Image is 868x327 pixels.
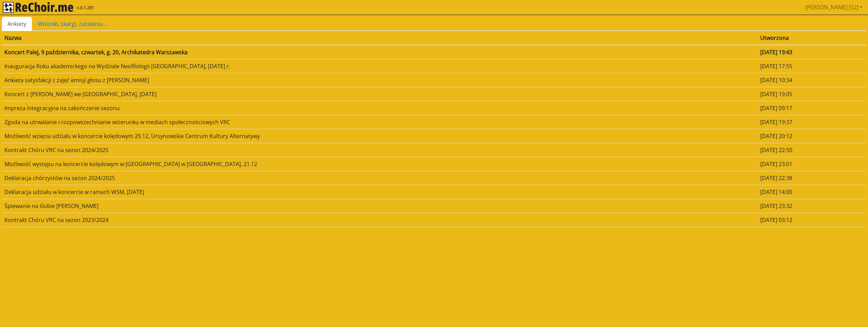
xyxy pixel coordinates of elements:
td: Kontrakt Chóru VRC na sezon 2024/2025 [2,143,757,157]
td: Deklaracja chórzystów na sezon 2024/2025 [2,171,757,185]
td: [DATE] 19:37 [757,115,866,129]
td: Ankieta satysfakcji z zajęć emisji głosu z [PERSON_NAME] [2,73,757,87]
td: Inauguracja Roku akademickego na Wydziale Neofilologii [GEOGRAPHIC_DATA], [DATE] r. [2,59,757,73]
td: Koncert z [PERSON_NAME] we [GEOGRAPHIC_DATA], [DATE] [2,87,757,101]
td: [DATE] 03:12 [757,213,866,227]
div: Nazwa [4,34,755,42]
td: Impreza integracyjna na zakończenie sezonu [2,101,757,115]
a: [PERSON_NAME] [S2] [803,0,865,14]
td: [DATE] 14:00 [757,185,866,199]
div: Utworzona [760,34,864,42]
td: [DATE] 23:32 [757,199,866,213]
td: [DATE] 10:34 [757,73,866,87]
td: [DATE] 09:17 [757,101,866,115]
td: [DATE] 22:50 [757,143,866,157]
td: Możliwość występu na koncercie kolędowym w [GEOGRAPHIC_DATA] w [GEOGRAPHIC_DATA], 21.12 [2,157,757,171]
a: Ankiety [2,17,32,31]
td: Możliwość wzięcia udziału w koncercie kolędowym 29.12, Ursynowskie Centrum Kultury Alternatywy [2,129,757,143]
td: [DATE] 19:05 [757,87,866,101]
td: [DATE] 17:55 [757,59,866,73]
td: Koncert Palej, 9 października, czwartek, g. 20, Archikatedra Warszawska [2,45,757,59]
td: Kontrakt Chóru VRC na sezon 2023/2024 [2,213,757,227]
td: [DATE] 23:01 [757,157,866,171]
td: Zgoda na utrwalanie i rozpowszechnianie wizerunku w mediach społecznościowych VRC [2,115,757,129]
td: [DATE] 20:12 [757,129,866,143]
td: Śpiewanie na ślubie [PERSON_NAME] [2,199,757,213]
td: [DATE] 22:38 [757,171,866,185]
td: Deklaracja udziału w koncercie w ramach WSM, [DATE] [2,185,757,199]
td: [DATE] 19:43 [757,45,866,59]
span: v.0.1.281 [77,4,94,11]
a: Wnioski, skargi, zażalenia... [32,17,113,31]
img: rekłajer mi [3,2,73,13]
